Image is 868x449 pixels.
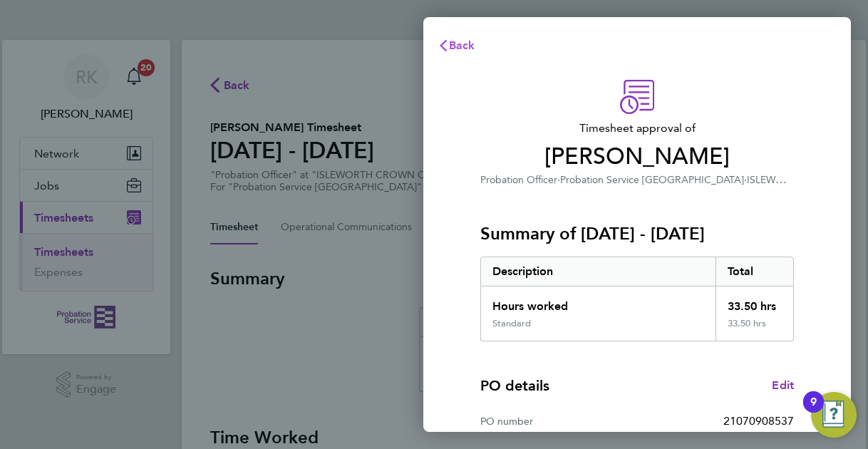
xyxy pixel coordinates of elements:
[715,287,794,318] div: 33.50 hrs
[480,174,557,186] span: Probation Officer
[811,392,857,438] button: Open Resource Center, 9 new notifications
[557,174,560,186] span: ·
[772,378,794,392] span: Edit
[492,318,531,329] div: Standard
[481,287,715,318] div: Hours worked
[449,38,475,52] span: Back
[772,377,794,394] a: Edit
[715,318,794,341] div: 33.50 hrs
[560,174,744,186] span: Probation Service [GEOGRAPHIC_DATA]
[481,257,715,286] div: Description
[423,31,490,60] button: Back
[480,222,794,245] h3: Summary of [DATE] - [DATE]
[480,413,637,430] div: PO number
[480,143,794,171] span: [PERSON_NAME]
[480,376,549,396] h4: PO details
[723,414,794,428] span: 21070908537
[480,120,794,137] span: Timesheet approval of
[715,257,794,286] div: Total
[480,257,794,341] div: Summary of 22 - 28 Sep 2025
[810,402,817,420] div: 9
[744,174,747,186] span: ·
